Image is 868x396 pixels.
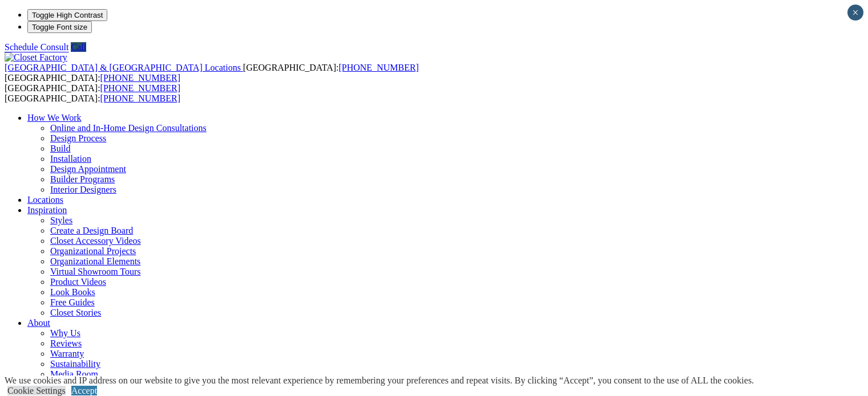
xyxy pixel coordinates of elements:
a: Accept [71,386,97,395]
a: Free Guides [50,297,95,307]
a: Product Videos [50,277,106,287]
a: Organizational Projects [50,246,136,256]
a: Design Appointment [50,164,126,174]
a: Reviews [50,338,82,348]
button: Toggle High Contrast [27,9,107,21]
a: Virtual Showroom Tours [50,267,141,276]
a: Locations [27,195,63,205]
a: Closet Stories [50,308,101,317]
span: [GEOGRAPHIC_DATA]: [GEOGRAPHIC_DATA]: [5,83,180,103]
a: Styles [50,215,72,225]
a: Installation [50,154,91,164]
a: Online and In-Home Design Consultations [50,123,207,133]
a: [GEOGRAPHIC_DATA] & [GEOGRAPHIC_DATA] Locations [5,63,243,72]
a: Schedule Consult [5,42,68,52]
a: Create a Design Board [50,226,133,235]
a: Inspiration [27,205,67,215]
a: Why Us [50,328,80,338]
a: Sustainability [50,359,100,369]
a: Organizational Elements [50,256,140,266]
a: About [27,318,50,328]
a: [PHONE_NUMBER] [100,93,180,103]
a: Design Process [50,133,106,143]
a: [PHONE_NUMBER] [100,83,180,93]
button: Toggle Font size [27,21,92,33]
a: Cookie Settings [7,386,66,395]
div: We use cookies and IP address on our website to give you the most relevant experience by remember... [5,375,754,386]
span: [GEOGRAPHIC_DATA] & [GEOGRAPHIC_DATA] Locations [5,63,241,72]
a: Call [71,42,86,52]
a: Closet Accessory Videos [50,236,141,246]
span: Toggle High Contrast [32,11,103,19]
a: Interior Designers [50,185,116,194]
a: Builder Programs [50,174,115,184]
img: Closet Factory [5,52,67,63]
a: [PHONE_NUMBER] [338,63,418,72]
a: Look Books [50,287,95,297]
button: Close [847,5,863,21]
a: [PHONE_NUMBER] [100,73,180,83]
span: Toggle Font size [32,23,87,31]
a: Media Room [50,369,98,379]
a: Build [50,144,71,153]
a: Warranty [50,349,84,358]
a: How We Work [27,113,82,123]
span: [GEOGRAPHIC_DATA]: [GEOGRAPHIC_DATA]: [5,63,419,83]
